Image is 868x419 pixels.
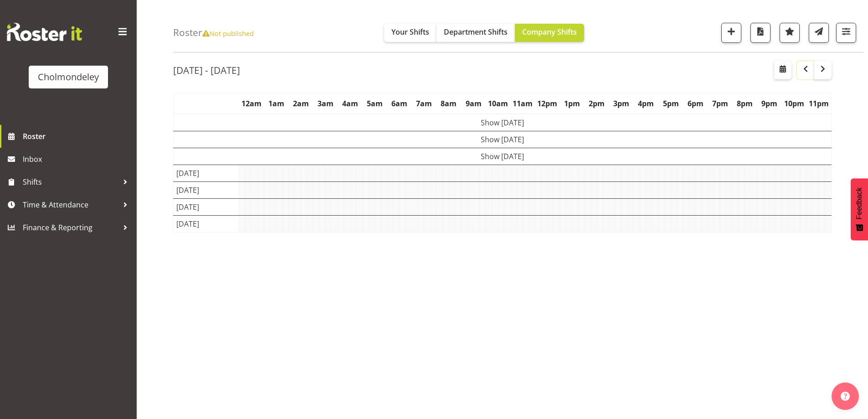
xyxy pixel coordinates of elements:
[174,114,832,131] td: Show [DATE]
[173,27,254,38] h4: Roster
[338,93,362,114] th: 4am
[391,27,429,37] span: Your Shifts
[486,93,510,114] th: 10am
[363,93,387,114] th: 5am
[384,24,437,42] button: Your Shifts
[585,93,609,114] th: 2pm
[174,181,239,198] td: [DATE]
[757,93,782,114] th: 9pm
[732,93,757,114] th: 8pm
[174,131,832,148] td: Show [DATE]
[23,129,132,143] span: Roster
[288,93,313,114] th: 2am
[38,70,99,84] div: Cholmondeley
[174,198,239,215] td: [DATE]
[560,93,585,114] th: 1pm
[683,93,708,114] th: 6pm
[780,23,800,43] button: Highlight an important date within the roster.
[841,392,850,401] img: help-xxl-2.png
[202,29,254,38] span: Not published
[387,93,412,114] th: 6am
[721,23,741,43] button: Add a new shift
[806,93,832,114] th: 11pm
[23,152,132,166] span: Inbox
[750,23,770,43] button: Download a PDF of the roster according to the set date range.
[173,64,240,76] h2: [DATE] - [DATE]
[412,93,437,114] th: 7am
[658,93,683,114] th: 5pm
[461,93,486,114] th: 9am
[174,215,239,232] td: [DATE]
[609,93,634,114] th: 3pm
[809,23,829,43] button: Send a list of all shifts for the selected filtered period to all rostered employees.
[264,93,288,114] th: 1am
[774,61,791,79] button: Select a specific date within the roster.
[174,148,832,165] td: Show [DATE]
[510,93,535,114] th: 11am
[855,187,863,219] span: Feedback
[239,93,264,114] th: 12am
[782,93,806,114] th: 10pm
[851,178,868,240] button: Feedback - Show survey
[7,23,82,41] img: Rosterit website logo
[174,165,239,181] td: [DATE]
[515,24,584,42] button: Company Shifts
[535,93,560,114] th: 12pm
[23,221,118,234] span: Finance & Reporting
[437,24,515,42] button: Department Shifts
[313,93,338,114] th: 3am
[522,27,577,37] span: Company Shifts
[23,198,118,212] span: Time & Attendance
[444,27,508,37] span: Department Shifts
[437,93,461,114] th: 8am
[634,93,658,114] th: 4pm
[836,23,856,43] button: Filter Shifts
[708,93,732,114] th: 7pm
[23,175,118,189] span: Shifts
